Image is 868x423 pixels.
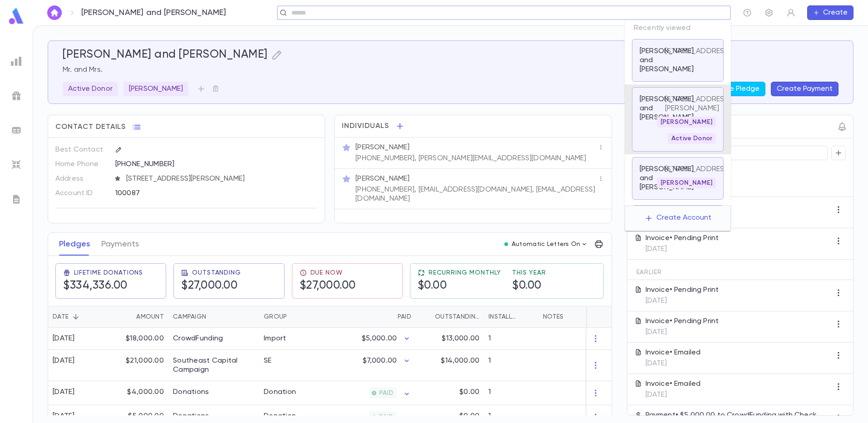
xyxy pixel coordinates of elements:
[264,356,272,365] div: SE
[109,328,168,350] div: $18,000.00
[55,172,108,186] p: Address
[122,310,136,324] button: Sort
[11,90,22,101] img: campaigns_grey.99e729a5f7ee94e3726e6486bddda8f1.svg
[416,306,484,328] div: Outstanding
[55,123,126,132] span: Contact Details
[625,20,731,36] p: Recently viewed
[123,174,318,183] span: [STREET_ADDRESS][PERSON_NAME]
[459,412,479,421] p: $0.00
[665,47,731,56] p: [STREET_ADDRESS]
[11,194,22,205] img: letters_grey.7941b92b52307dd3b8a917253454ce1c.svg
[646,390,701,399] p: [DATE]
[63,65,838,74] p: Mr. and Mrs.
[665,95,731,113] p: [STREET_ADDRESS][PERSON_NAME]
[488,306,519,328] div: Installments
[55,143,108,157] p: Best Contact
[807,5,853,20] button: Create
[48,306,109,328] div: Date
[59,233,90,256] button: Pledges
[646,411,817,420] p: Payment • $5,000.00 to CrowdFunding with Check
[420,310,435,324] button: Sort
[53,306,69,328] div: Date
[646,348,701,357] p: Invoice • Emailed
[173,356,255,374] div: Southeast Capital Campaign
[123,82,188,96] div: [PERSON_NAME]
[69,310,83,324] button: Sort
[355,174,409,183] p: [PERSON_NAME]
[501,238,592,251] button: Automatic Letters On
[55,186,108,201] p: Account ID
[512,269,546,276] span: This Year
[53,412,75,421] div: [DATE]
[129,84,183,93] p: [PERSON_NAME]
[355,143,409,152] p: [PERSON_NAME]
[459,388,479,397] p: $0.00
[646,359,701,368] p: [DATE]
[665,165,731,174] p: [STREET_ADDRESS]
[383,310,398,324] button: Sort
[704,82,765,96] button: Create Pledge
[206,310,221,324] button: Sort
[74,269,143,276] span: Lifetime Donations
[115,186,273,200] div: 100087
[49,9,60,16] img: home_white.a664292cf8c1dea59945f0da9f25487c.svg
[168,306,259,328] div: Campaign
[55,157,108,172] p: Home Phone
[640,47,694,74] p: [PERSON_NAME] and [PERSON_NAME]
[109,381,168,405] div: $4,000.00
[429,269,501,276] span: Recurring Monthly
[442,334,479,343] p: $13,000.00
[512,241,581,248] p: Automatic Letters On
[63,48,268,62] h5: [PERSON_NAME] and [PERSON_NAME]
[363,356,397,365] p: $7,000.00
[355,154,586,163] p: [PHONE_NUMBER], [PERSON_NAME][EMAIL_ADDRESS][DOMAIN_NAME]
[484,328,538,350] div: 1
[355,185,597,203] p: [PHONE_NUMBER], [EMAIL_ADDRESS][DOMAIN_NAME], [EMAIL_ADDRESS][DOMAIN_NAME]
[311,269,343,276] span: Due Now
[484,350,538,381] div: 1
[668,135,716,142] span: Active Donor
[646,285,719,295] p: Invoice • Pending Print
[418,279,501,293] h5: $0.00
[300,279,356,293] h5: $27,000.00
[181,279,241,293] h5: $27,000.00
[264,388,296,397] div: Donation
[646,317,719,326] p: Invoice • Pending Print
[640,165,694,192] p: [PERSON_NAME] and [PERSON_NAME]
[53,388,75,397] div: [DATE]
[637,210,719,227] button: Create Account
[192,269,241,276] span: Outstanding
[81,8,227,18] p: [PERSON_NAME] and [PERSON_NAME]
[538,306,652,328] div: Notes
[327,306,416,328] div: Paid
[543,306,563,328] div: Notes
[484,381,538,405] div: 1
[264,334,286,343] div: Import
[375,413,397,421] span: PAID
[512,279,546,293] h5: $0.00
[11,125,22,136] img: batches_grey.339ca447c9d9533ef1741baa751efc33.svg
[173,306,206,328] div: Campaign
[287,310,301,324] button: Sort
[109,350,168,381] div: $21,000.00
[136,306,164,328] div: Amount
[646,379,701,389] p: Invoice • Emailed
[63,82,118,96] div: Active Donor
[435,306,479,328] div: Outstanding
[173,388,209,397] div: Donations
[646,296,719,305] p: [DATE]
[264,306,287,328] div: Group
[657,118,716,126] span: [PERSON_NAME]
[657,179,716,187] span: [PERSON_NAME]
[173,412,209,421] div: Donations
[109,306,168,328] div: Amount
[646,234,719,243] p: Invoice • Pending Print
[68,84,113,93] p: Active Donor
[646,328,719,337] p: [DATE]
[63,279,143,293] h5: $334,336.00
[115,157,317,171] div: [PHONE_NUMBER]
[519,310,534,324] button: Sort
[101,233,139,256] button: Payments
[375,389,397,397] span: PAID
[771,82,838,96] button: Create Payment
